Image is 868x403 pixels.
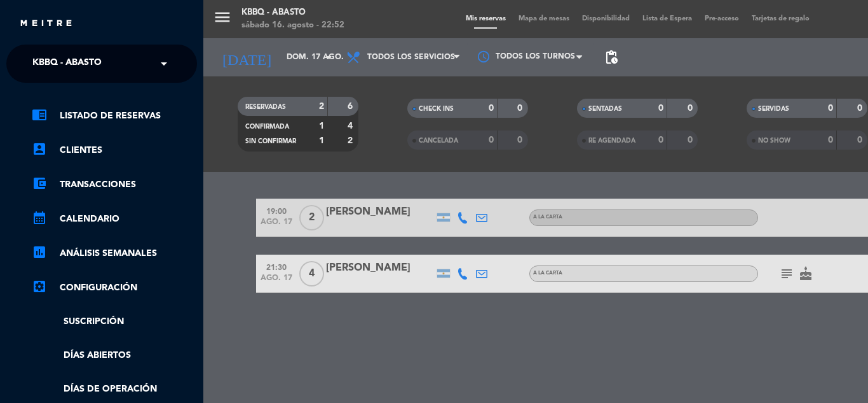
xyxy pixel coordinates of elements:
[32,280,197,295] a: Configuración
[19,19,73,29] img: MEITRE
[32,107,47,122] i: chrome_reader_mode
[32,382,197,397] a: Días de Operación
[32,210,47,225] i: calendar_month
[32,177,197,192] a: account_balance_walletTransacciones
[32,348,197,363] a: Días abiertos
[32,176,47,191] i: account_balance_wallet
[32,211,197,227] a: calendar_monthCalendario
[32,315,197,329] a: Suscripción
[32,108,197,124] a: chrome_reader_modeListado de Reservas
[32,50,102,77] span: KBBQ - Abasto
[32,143,197,158] a: account_boxClientes
[32,244,47,260] i: assessment
[32,246,197,261] a: assessmentANÁLISIS SEMANALES
[32,141,47,157] i: account_box
[604,50,619,65] span: pending_actions
[32,279,47,294] i: settings_applications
